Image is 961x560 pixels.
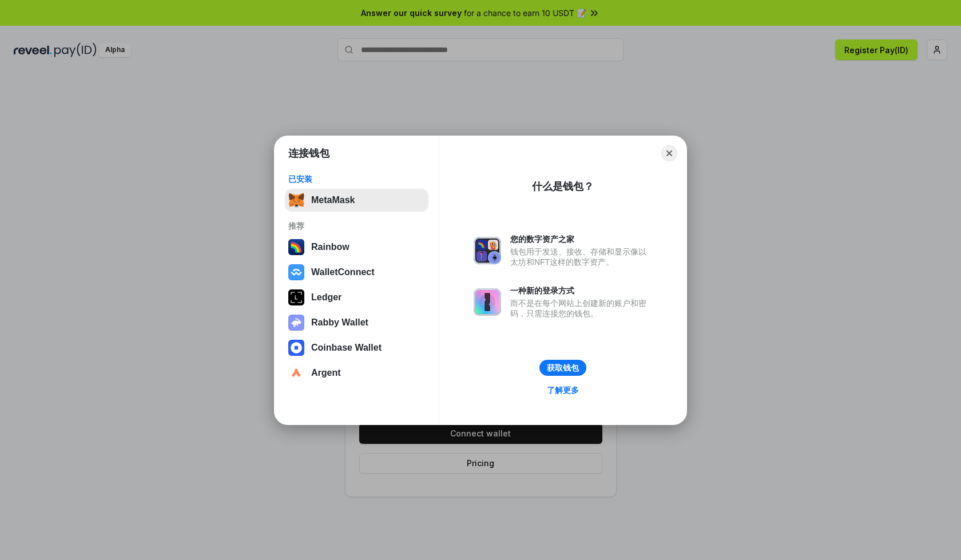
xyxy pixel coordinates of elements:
[311,317,368,328] div: Rabby Wallet
[288,146,329,160] h1: 连接钱包
[288,365,304,381] img: svg+xml,%3Csvg%20width%3D%2228%22%20height%3D%2228%22%20viewBox%3D%220%200%2028%2028%22%20fill%3D...
[285,261,428,284] button: WalletConnect
[285,362,428,384] button: Argent
[510,247,652,267] div: 钱包用于发送、接收、存储和显示像以太坊和NFT这样的数字资产。
[510,298,652,319] div: 而不是在每个网站上创建新的账户和密码，只需连接您的钱包。
[285,311,428,334] button: Rabby Wallet
[285,286,428,309] button: Ledger
[288,315,304,331] img: svg+xml,%3Csvg%20xmlns%3D%22http%3A%2F%2Fwww.w3.org%2F2000%2Fsvg%22%20fill%3D%22none%22%20viewBox...
[288,174,425,184] div: 已安装
[311,267,375,277] div: WalletConnect
[547,385,579,395] div: 了解更多
[311,195,355,205] div: MetaMask
[311,242,350,252] div: Rainbow
[288,289,304,305] img: svg+xml,%3Csvg%20xmlns%3D%22http%3A%2F%2Fwww.w3.org%2F2000%2Fsvg%22%20width%3D%2228%22%20height%3...
[285,336,428,359] button: Coinbase Wallet
[540,383,586,398] a: 了解更多
[288,221,425,231] div: 推荐
[311,368,341,378] div: Argent
[288,340,304,356] img: svg+xml,%3Csvg%20width%3D%2228%22%20height%3D%2228%22%20viewBox%3D%220%200%2028%2028%22%20fill%3D...
[285,236,428,259] button: Rainbow
[539,360,586,376] button: 获取钱包
[311,343,382,353] div: Coinbase Wallet
[311,292,341,303] div: Ledger
[510,234,652,244] div: 您的数字资产之家
[474,288,501,316] img: svg+xml,%3Csvg%20xmlns%3D%22http%3A%2F%2Fwww.w3.org%2F2000%2Fsvg%22%20fill%3D%22none%22%20viewBox...
[510,285,652,296] div: 一种新的登录方式
[285,189,428,212] button: MetaMask
[532,180,594,193] div: 什么是钱包？
[474,237,501,264] img: svg+xml,%3Csvg%20xmlns%3D%22http%3A%2F%2Fwww.w3.org%2F2000%2Fsvg%22%20fill%3D%22none%22%20viewBox...
[288,192,304,208] img: svg+xml,%3Csvg%20fill%3D%22none%22%20height%3D%2233%22%20viewBox%3D%220%200%2035%2033%22%20width%...
[547,363,579,373] div: 获取钱包
[288,264,304,280] img: svg+xml,%3Csvg%20width%3D%2228%22%20height%3D%2228%22%20viewBox%3D%220%200%2028%2028%22%20fill%3D...
[288,239,304,255] img: svg+xml,%3Csvg%20width%3D%22120%22%20height%3D%22120%22%20viewBox%3D%220%200%20120%20120%22%20fil...
[661,145,677,161] button: Close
